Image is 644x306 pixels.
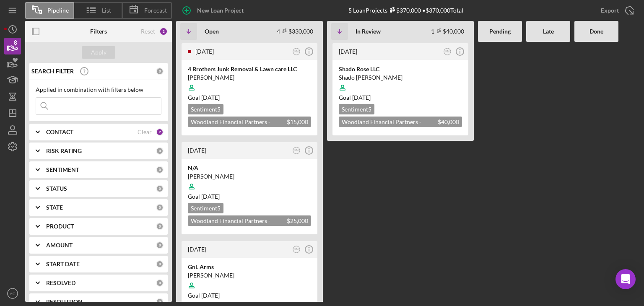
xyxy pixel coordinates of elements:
[205,28,219,35] b: Open
[102,7,111,14] span: List
[431,28,464,35] div: 1 $40,000
[195,48,214,55] time: 2025-08-21 17:22
[47,7,69,14] span: Pipeline
[156,67,164,75] div: 0
[339,104,374,114] div: Sentiment 5
[46,148,82,154] b: RISK RATING
[188,271,311,280] div: [PERSON_NAME]
[46,129,73,135] b: CONTACT
[601,2,619,19] div: Export
[180,42,319,137] a: [DATE]KM4 Brothers Junk Removal & Lawn care LLC[PERSON_NAME]Goal [DATE]Sentiment5Woodland Financi...
[294,248,299,251] text: KM
[156,241,164,249] div: 0
[46,280,75,286] b: RESOLVED
[615,269,636,289] div: Open Intercom Messenger
[489,28,511,35] b: Pending
[445,50,449,53] text: KM
[90,28,107,35] b: Filters
[339,48,357,55] time: 2025-06-05 18:18
[201,94,220,101] time: 10/20/2025
[188,104,223,114] div: Sentiment 5
[339,65,462,73] div: Shado Rose LLC
[188,193,220,200] span: Goal
[176,2,252,19] button: New Loan Project
[10,291,15,296] text: AC
[156,298,164,306] div: 0
[46,242,73,249] b: AMOUNT
[331,42,470,137] a: [DATE]KMShado Rose LLCShado [PERSON_NAME]Goal [DATE]Sentiment5Woodland Financial Partners - Stand...
[352,94,371,101] time: 06/21/2025
[156,147,164,155] div: 0
[188,203,223,213] div: Sentiment 5
[277,28,313,35] div: 4 $330,000
[159,27,168,36] div: 2
[188,147,206,154] time: 2025-08-05 20:01
[36,86,161,93] div: Applied in combination with filters below
[156,223,164,230] div: 0
[294,149,299,152] text: KM
[156,260,164,268] div: 0
[348,7,463,14] div: 5 Loan Projects • $370,000 Total
[287,217,308,224] span: $25,000
[197,2,244,19] div: New Loan Project
[188,292,220,299] span: Goal
[156,128,164,136] div: 2
[592,2,640,19] button: Export
[356,28,381,35] b: In Review
[46,223,74,230] b: PRODUCT
[4,285,21,302] button: AC
[141,28,155,35] div: Reset
[46,204,63,211] b: STATE
[201,193,220,200] time: 08/25/2025
[287,118,308,125] span: $15,000
[91,46,106,59] div: Apply
[188,172,311,181] div: [PERSON_NAME]
[188,246,206,253] time: 2025-07-22 13:41
[156,204,164,211] div: 0
[156,166,164,174] div: 0
[46,261,80,267] b: START DATE
[46,185,67,192] b: STATUS
[339,94,371,101] span: Goal
[180,141,319,236] a: [DATE]KMN/A[PERSON_NAME]Goal [DATE]Sentiment5Woodland Financial Partners - Standard Business Loan...
[188,215,311,226] div: Woodland Financial Partners - Standard Business Loan
[339,73,462,82] div: Shado [PERSON_NAME]
[144,7,167,14] span: Forecast
[31,68,74,75] b: SEARCH FILTER
[138,129,152,135] div: Clear
[291,244,302,255] button: KM
[188,164,311,172] div: N/A
[442,46,453,57] button: KM
[201,292,220,299] time: 07/21/2025
[339,117,462,127] div: Woodland Financial Partners - Standard Business Loan
[188,73,311,82] div: [PERSON_NAME]
[294,50,299,53] text: KM
[291,145,302,156] button: KM
[188,263,311,271] div: GnL Arms
[188,65,311,73] div: 4 Brothers Junk Removal & Lawn care LLC
[188,117,311,127] div: Woodland Financial Partners - Standard Business Loan
[188,94,220,101] span: Goal
[156,185,164,192] div: 0
[46,166,79,173] b: SENTIMENT
[387,7,421,14] div: $370,000
[156,279,164,287] div: 0
[291,46,302,57] button: KM
[438,118,459,125] span: $40,000
[82,46,115,59] button: Apply
[46,298,83,305] b: RESOLUTION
